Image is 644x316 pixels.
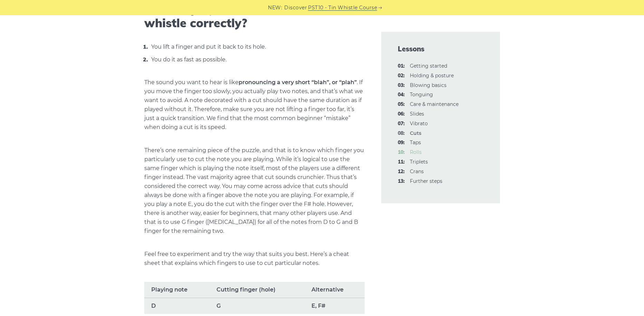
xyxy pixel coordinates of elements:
th: Playing note [144,282,210,298]
a: 03:Blowing basics [410,82,446,88]
a: 13:Further steps [410,178,442,184]
li: You do it as fast as possible. [150,55,365,64]
span: 02: [398,72,405,80]
a: 05:Care & maintenance [410,101,459,107]
strong: pronouncing a very short “blah”, or “plah” [239,79,357,86]
p: There’s one remaining piece of the puzzle, and that is to know which finger you particularly use ... [144,146,365,236]
th: Alternative [305,282,365,298]
strong: Cuts [410,130,421,136]
span: Lessons [398,44,483,54]
span: 03: [398,81,405,90]
span: 08: [398,129,405,138]
a: 09:Taps [410,139,421,146]
span: 06: [398,110,405,118]
span: 11: [398,158,405,166]
span: 07: [398,120,405,128]
span: 05: [398,100,405,109]
a: 04:Tonguing [410,91,433,98]
span: 01: [398,62,405,70]
td: G [210,298,305,314]
h2: How to play cut ornament on a tin whistle correctly? [144,2,365,30]
p: Feel free to experiment and try the way that suits you best. Here’s a cheat sheet that explains w... [144,250,365,268]
p: The sound you want to hear is like . If you move the finger too slowly, you actually play two not... [144,78,365,132]
span: NEW: [268,4,282,12]
span: 13: [398,177,405,186]
td: E, F# [305,298,365,314]
a: 10:Rolls [410,149,422,155]
a: PST10 - Tin Whistle Course [308,4,377,12]
span: Discover [284,4,307,12]
span: 10: [398,148,405,157]
th: Cutting finger (hole) [210,282,305,298]
a: 12:Crans [410,168,424,175]
li: You lift a finger and put it back to its hole. [150,42,365,51]
span: 12: [398,168,405,176]
a: 07:Vibrato [410,120,428,127]
span: 04: [398,91,405,99]
a: 11:Triplets [410,159,428,165]
a: 02:Holding & posture [410,72,454,79]
a: 06:Slides [410,111,424,117]
a: 01:Getting started [410,63,447,69]
td: D [144,298,210,314]
span: 09: [398,139,405,147]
